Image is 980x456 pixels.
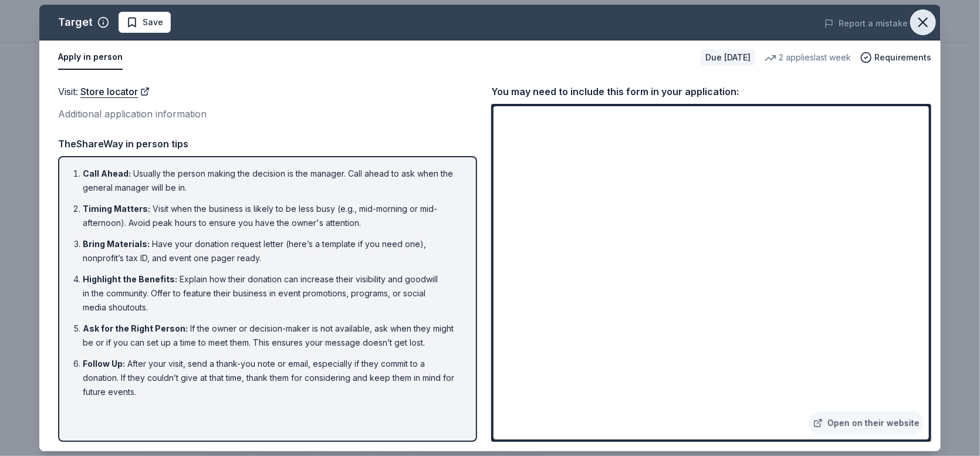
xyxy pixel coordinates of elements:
[58,84,477,99] div: Visit :
[83,323,188,333] span: Ask for the Right Person :
[58,45,123,70] button: Apply in person
[58,106,477,121] div: Additional application information
[80,84,150,99] a: Store locator
[83,168,131,178] span: Call Ahead :
[701,49,755,66] div: Due [DATE]
[83,322,459,350] li: If the owner or decision-maker is not available, ask when they might be or if you can set up a ti...
[119,12,171,33] button: Save
[83,237,459,265] li: Have your donation request letter (here’s a template if you need one), nonprofit’s tax ID, and ev...
[83,272,459,315] li: Explain how their donation can increase their visibility and goodwill in the community. Offer to ...
[83,202,459,230] li: Visit when the business is likely to be less busy (e.g., mid-morning or mid-afternoon). Avoid pea...
[809,411,924,435] a: Open on their website
[824,16,908,31] button: Report a mistake
[83,357,459,399] li: After your visit, send a thank-you note or email, especially if they commit to a donation. If the...
[83,274,177,284] span: Highlight the Benefits :
[874,50,931,65] span: Requirements
[143,15,163,29] span: Save
[83,204,150,214] span: Timing Matters :
[491,84,931,99] div: You may need to include this form in your application:
[765,50,851,65] div: 2 applies last week
[83,359,125,369] span: Follow Up :
[83,167,459,195] li: Usually the person making the decision is the manager. Call ahead to ask when the general manager...
[58,136,477,151] div: TheShareWay in person tips
[860,50,931,65] button: Requirements
[58,13,93,32] div: Target
[83,239,150,249] span: Bring Materials :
